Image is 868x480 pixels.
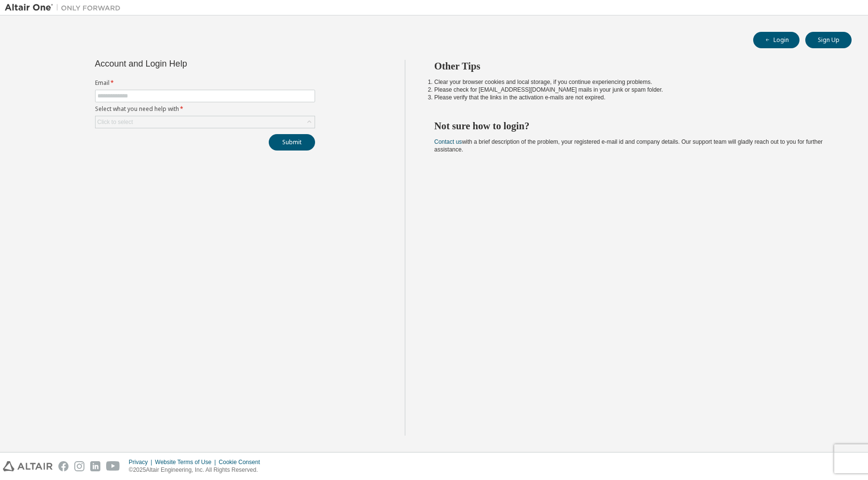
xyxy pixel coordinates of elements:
[434,138,462,145] a: Contact us
[219,458,265,466] div: Cookie Consent
[269,134,315,151] button: Submit
[95,79,315,87] label: Email
[74,461,84,471] img: instagram.svg
[434,94,834,101] li: Please verify that the links in the activation e-mails are not expired.
[434,86,834,94] li: Please check for [EMAIL_ADDRESS][DOMAIN_NAME] mails in your junk or spam folder.
[58,461,69,471] img: facebook.svg
[96,116,315,128] div: Click to select
[155,458,219,466] div: Website Terms of Use
[434,120,834,132] h2: Not sure how to login?
[434,78,834,86] li: Clear your browser cookies and local storage, if you continue experiencing problems.
[90,461,100,471] img: linkedin.svg
[5,3,125,13] img: Altair One
[434,138,823,153] span: with a brief description of the problem, your registered e-mail id and company details. Our suppo...
[805,32,852,48] button: Sign Up
[434,60,834,72] h2: Other Tips
[129,466,266,474] p: © 2025 Altair Engineering, Inc. All Rights Reserved.
[129,458,155,466] div: Privacy
[95,105,315,113] label: Select what you need help with
[3,461,53,471] img: altair_logo.svg
[95,60,271,68] div: Account and Login Help
[97,118,133,126] div: Click to select
[753,32,799,48] button: Login
[106,461,120,471] img: youtube.svg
